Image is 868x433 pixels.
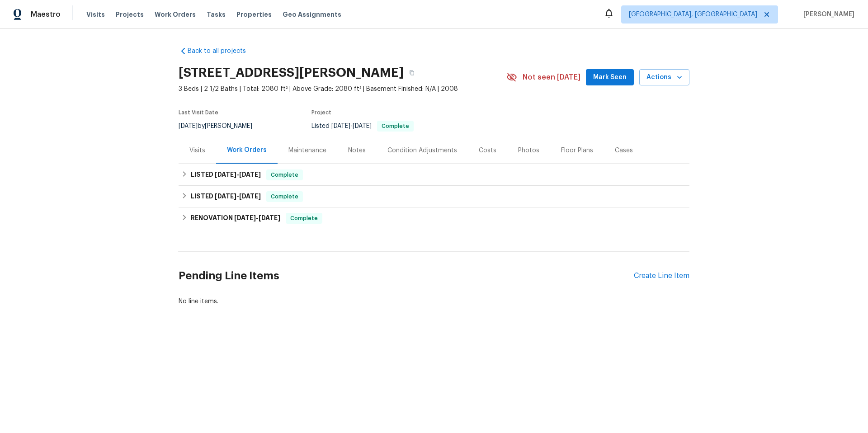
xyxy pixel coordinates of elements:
div: Cases [615,146,633,155]
span: [DATE] [259,215,280,221]
button: Actions [639,69,689,86]
span: [DATE] [239,193,261,199]
span: [DATE] [215,171,236,178]
h2: Pending Line Items [179,255,634,297]
div: Work Orders [227,146,267,155]
span: Complete [267,170,302,179]
span: Projects [116,10,144,19]
span: Tasks [207,11,226,18]
span: [GEOGRAPHIC_DATA], [GEOGRAPHIC_DATA] [629,10,757,19]
span: Properties [236,10,272,19]
span: Complete [267,192,302,201]
span: Work Orders [155,10,196,19]
span: Geo Assignments [283,10,341,19]
span: Visits [86,10,105,19]
div: Maintenance [288,146,326,155]
div: Photos [518,146,539,155]
span: [DATE] [215,193,236,199]
div: by [PERSON_NAME] [179,121,263,132]
div: LISTED [DATE]-[DATE]Complete [179,186,689,207]
span: [PERSON_NAME] [800,10,854,19]
div: Create Line Item [634,272,689,280]
div: RENOVATION [DATE]-[DATE]Complete [179,207,689,229]
span: Maestro [31,10,61,19]
a: Back to all projects [179,47,265,56]
span: 3 Beds | 2 1/2 Baths | Total: 2080 ft² | Above Grade: 2080 ft² | Basement Finished: N/A | 2008 [179,85,506,94]
h6: RENOVATION [191,213,280,224]
span: - [331,123,372,129]
h6: LISTED [191,191,261,202]
button: Copy Address [404,65,420,81]
div: Floor Plans [561,146,593,155]
h6: LISTED [191,169,261,180]
span: - [215,171,261,178]
div: No line items. [179,297,689,306]
span: Last Visit Date [179,110,218,115]
span: - [215,193,261,199]
button: Mark Seen [586,69,634,86]
div: Costs [479,146,496,155]
span: Complete [287,214,321,223]
div: LISTED [DATE]-[DATE]Complete [179,164,689,186]
span: - [234,215,280,221]
div: Condition Adjustments [387,146,457,155]
span: Listed [311,123,414,129]
span: Not seen [DATE] [523,73,580,82]
span: Actions [646,72,682,83]
span: Mark Seen [593,72,627,83]
span: Project [311,110,331,115]
h2: [STREET_ADDRESS][PERSON_NAME] [179,68,404,77]
span: [DATE] [353,123,372,129]
span: [DATE] [179,123,198,129]
span: [DATE] [331,123,350,129]
span: Complete [378,123,413,129]
div: Visits [189,146,205,155]
span: [DATE] [234,215,256,221]
span: [DATE] [239,171,261,178]
div: Notes [348,146,366,155]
